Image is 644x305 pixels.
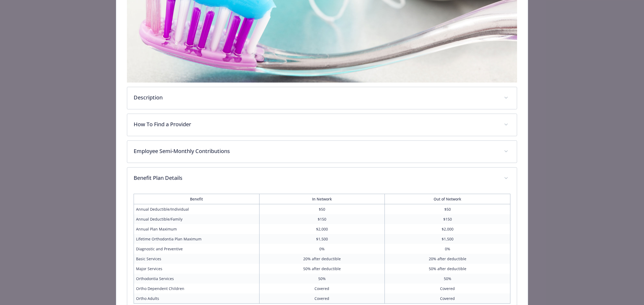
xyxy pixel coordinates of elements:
[385,254,510,264] td: 20% after deductible
[259,204,385,214] td: $50
[134,293,259,304] td: Ortho Adults
[385,264,510,274] td: 50% after deductible
[385,214,510,224] td: $150
[259,214,385,224] td: $150
[259,293,385,304] td: Covered
[134,94,497,102] p: Description
[127,141,517,163] div: Employee Semi-Monthly Contributions
[259,224,385,234] td: $2,000
[259,274,385,284] td: 50%
[259,284,385,293] td: Covered
[134,234,259,244] td: Lifetime Orthodontia Plan Maximum
[127,87,517,109] div: Description
[134,254,259,264] td: Basic Services
[127,114,517,136] div: How To Find a Provider
[259,264,385,274] td: 50% after deductible
[134,264,259,274] td: Major Services
[134,174,497,182] p: Benefit Plan Details
[134,147,497,155] p: Employee Semi-Monthly Contributions
[134,194,259,204] th: Benefit
[385,284,510,293] td: Covered
[259,194,385,204] th: In Network
[385,224,510,234] td: $2,000
[259,234,385,244] td: $1,500
[134,284,259,293] td: Ortho Dependent Children
[385,293,510,304] td: Covered
[127,168,517,189] div: Benefit Plan Details
[259,244,385,254] td: 0%
[385,234,510,244] td: $1,500
[134,204,259,214] td: Annual Deductible/Individual
[134,244,259,254] td: Diagnostic and Preventive
[134,274,259,284] td: Orthodontia Services
[134,224,259,234] td: Annual Plan Maximum
[385,194,510,204] th: Out of Network
[259,254,385,264] td: 20% after deductible
[134,214,259,224] td: Annual Deductible/Family
[385,204,510,214] td: $50
[385,274,510,284] td: 50%
[134,120,497,128] p: How To Find a Provider
[385,244,510,254] td: 0%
